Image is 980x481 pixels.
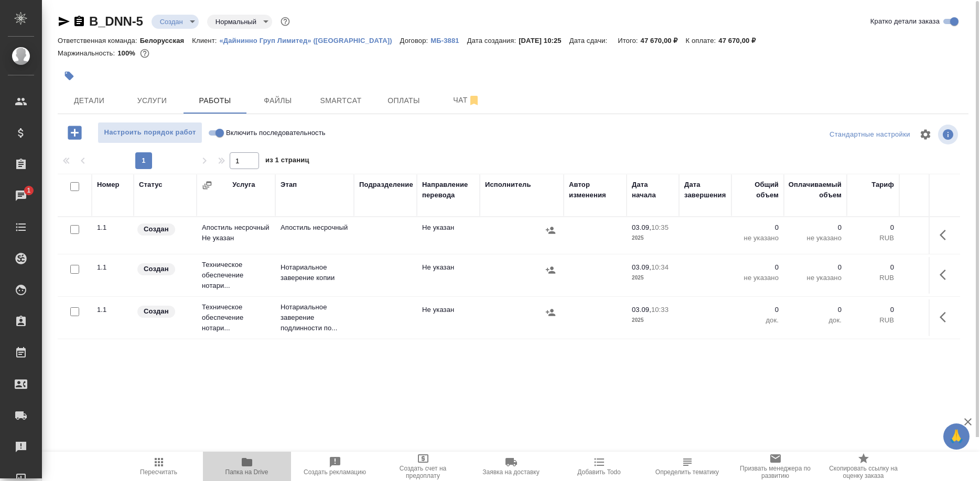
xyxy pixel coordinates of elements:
[64,94,114,107] span: Детали
[60,122,89,143] button: Добавить работу
[632,233,674,243] p: 2025
[316,94,366,107] span: Smartcat
[737,180,779,200] div: Общий объем
[58,15,70,28] button: Скопировать ссылку для ЯМессенджера
[144,224,169,234] p: Создан
[89,14,143,28] a: B_DNN-5
[430,37,467,44] p: МБ-3881
[58,64,81,87] button: Добавить тэг
[144,264,169,274] p: Создан
[852,273,894,283] p: RUB
[933,262,959,287] button: Здесь прячутся важные кнопки
[904,273,952,283] p: RUB
[485,180,531,190] div: Исполнитель
[127,94,177,107] span: Услуги
[904,305,952,315] p: 0
[117,49,138,57] p: 100%
[58,37,140,44] p: Ответственная команда:
[281,302,349,333] p: Нотариальное заверение подлинности по...
[190,94,240,107] span: Работы
[904,262,952,273] p: 0
[947,426,965,448] span: 🙏
[852,315,894,326] p: RUB
[212,17,260,26] button: Нормальный
[943,423,970,450] button: 🙏
[430,36,467,44] a: МБ-3881
[852,222,894,233] p: 0
[202,180,212,191] button: Сгруппировать
[519,37,569,44] p: [DATE] 10:25
[136,222,191,237] div: Заказ еще не согласован с клиентом, искать исполнителей рано
[651,263,669,271] p: 10:34
[632,180,674,200] div: Дата начала
[417,257,480,294] td: Не указан
[789,305,842,315] p: 0
[871,180,894,190] div: Тариф
[827,127,913,143] div: split button
[686,37,719,44] p: К оплате:
[569,180,621,200] div: Автор изменения
[97,222,128,233] div: 1.1
[852,262,894,273] p: 0
[543,222,558,238] button: Назначить
[852,233,894,243] p: RUB
[789,315,842,326] p: док.
[651,306,669,314] p: 10:33
[913,122,938,147] span: Настроить таблицу
[197,254,275,296] td: Техническое обеспечение нотари...
[737,305,779,315] p: 0
[417,217,480,254] td: Не указан
[219,37,400,44] p: «Дайнинно Груп Лимитед» ([GEOGRAPHIC_DATA])
[58,49,117,57] p: Маржинальность:
[281,262,349,283] p: Нотариальное заверение копии
[852,305,894,315] p: 0
[904,233,952,243] p: RUB
[641,37,686,44] p: 47 670,00 ₽
[103,127,197,139] span: Настроить порядок работ
[632,263,651,271] p: 03.09,
[467,37,519,44] p: Дата создания:
[870,16,940,27] span: Кратко детали заказа
[207,15,272,29] div: Создан
[144,306,169,317] p: Создан
[136,305,191,319] div: Заказ еще не согласован с клиентом, искать исполнителей рано
[197,217,275,254] td: Апостиль несрочный Не указан
[97,305,128,315] div: 1.1
[737,315,779,326] p: док.
[226,128,326,138] span: Включить последовательность
[379,94,429,107] span: Оплаты
[904,222,952,233] p: 0
[904,315,952,326] p: RUB
[157,17,186,26] button: Создан
[97,180,120,190] div: Номер
[281,222,349,233] p: Апостиль несрочный
[789,180,842,200] div: Оплачиваемый объем
[139,180,163,190] div: Статус
[97,262,128,273] div: 1.1
[98,122,202,143] button: Настроить порядок работ
[138,47,152,60] button: 0.00 RUB;
[219,36,400,44] a: «Дайнинно Груп Лимитед» ([GEOGRAPHIC_DATA])
[737,273,779,283] p: не указано
[417,299,480,336] td: Не указан
[632,223,651,231] p: 03.09,
[281,180,297,190] div: Этап
[192,37,219,44] p: Клиент:
[3,183,39,209] a: 1
[632,273,674,283] p: 2025
[265,154,309,169] span: из 1 страниц
[684,180,726,200] div: Дата завершения
[400,37,431,44] p: Договор:
[737,222,779,233] p: 0
[632,315,674,326] p: 2025
[422,180,475,200] div: Направление перевода
[789,233,842,243] p: не указано
[543,305,558,320] button: Назначить
[197,297,275,339] td: Техническое обеспечение нотари...
[140,37,192,44] p: Белорусская
[737,233,779,243] p: не указано
[651,223,669,231] p: 10:35
[737,262,779,273] p: 0
[468,94,480,107] svg: Отписаться
[441,94,492,107] span: Чат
